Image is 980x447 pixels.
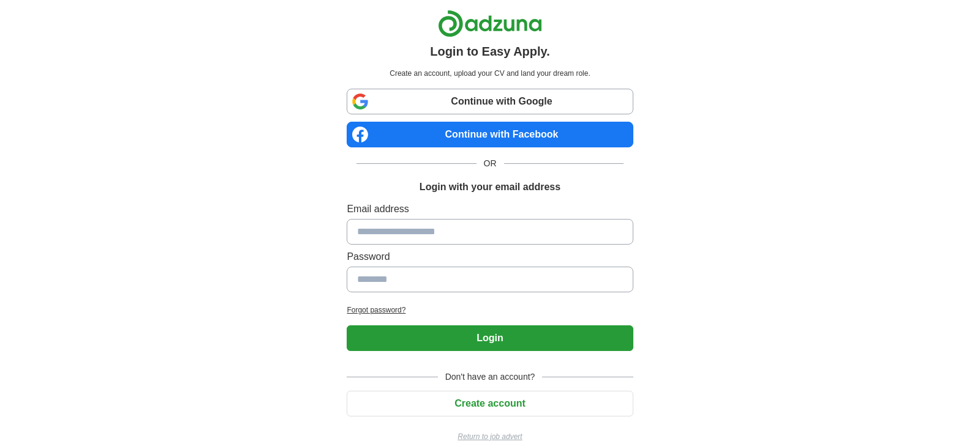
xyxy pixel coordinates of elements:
h1: Login to Easy Apply. [430,42,550,61]
span: OR [477,157,504,170]
span: Don't have an account? [438,371,543,383]
button: Create account [347,391,633,416]
button: Login [347,325,633,351]
a: Forgot password? [347,305,633,316]
a: Return to job advert [347,431,633,442]
h1: Login with your email address [420,180,560,194]
p: Create an account, upload your CV and land your dream role. [349,68,630,79]
img: Adzuna logo [438,10,542,37]
label: Email address [347,202,633,216]
a: Continue with Google [347,89,633,114]
a: Create account [347,398,633,408]
label: Password [347,249,633,264]
a: Continue with Facebook [347,122,633,147]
